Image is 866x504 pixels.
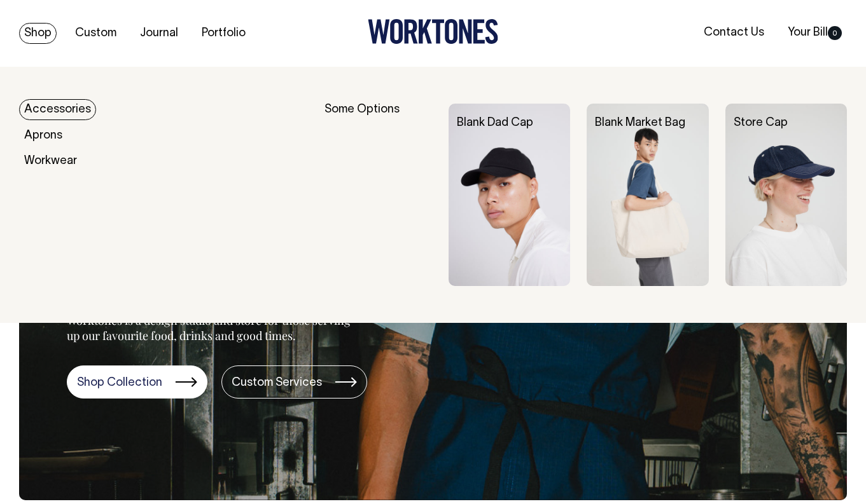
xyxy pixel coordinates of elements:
[67,365,207,398] a: Shop Collection
[221,365,367,398] a: Custom Services
[19,23,57,44] a: Shop
[19,125,67,146] a: Aprons
[19,99,96,120] a: Accessories
[725,104,847,286] img: Store Cap
[828,26,842,40] span: 0
[135,23,183,44] a: Journal
[699,22,769,43] a: Contact Us
[325,104,432,286] div: Some Options
[595,118,685,128] a: Blank Market Bag
[19,151,82,172] a: Workwear
[197,23,251,44] a: Portfolio
[449,104,570,286] img: Blank Dad Cap
[70,23,122,44] a: Custom
[783,22,847,43] a: Your Bill0
[457,118,533,128] a: Blank Dad Cap
[734,118,788,128] a: Store Cap
[67,313,356,343] p: Worktones is a design studio and store for those serving up our favourite food, drinks and good t...
[587,104,708,286] img: Blank Market Bag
